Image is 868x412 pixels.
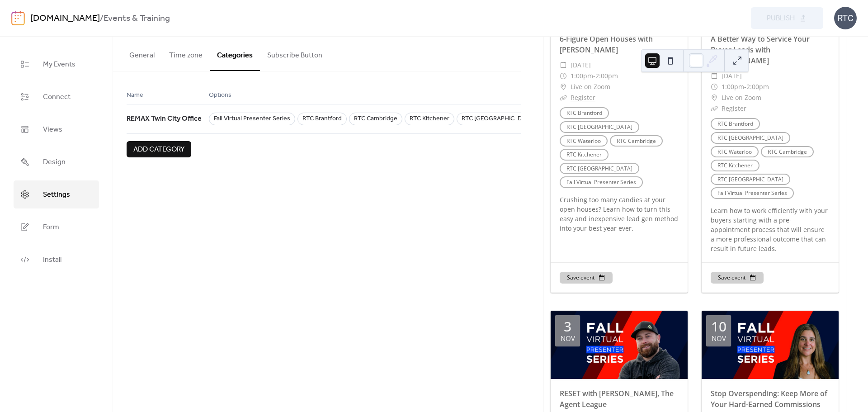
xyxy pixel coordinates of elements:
[260,37,330,70] button: Subscribe Button
[11,11,25,25] img: logo
[551,195,688,233] div: Crushing too many candies at your open houses? Learn how to turn this easy and inexpensive lead g...
[711,34,810,66] a: A Better Way to Service Your Buyer Leads with [PERSON_NAME]
[14,213,99,241] a: Form
[711,103,718,114] div: ​
[122,37,162,70] button: General
[43,188,70,202] span: Settings
[560,388,674,409] a: RESET with [PERSON_NAME], The Agent League
[127,90,143,101] span: Name
[43,123,62,137] span: Views
[43,220,59,235] span: Form
[712,335,726,342] div: Nov
[722,81,744,92] span: 1:00pm
[127,110,202,128] span: REMAX Twin City Office
[210,37,260,71] button: Categories
[746,81,769,92] span: 2:00pm
[100,10,104,27] b: /
[14,50,99,78] a: My Events
[702,206,839,253] div: Learn how to work efficiently with your buyers starting with a pre-appointment process that will ...
[744,81,746,92] span: -
[711,272,764,284] button: Save event
[722,71,742,81] span: [DATE]
[711,81,718,92] div: ​
[560,34,653,55] a: 6-Figure Open Houses with [PERSON_NAME]
[711,71,718,81] div: ​
[571,81,610,92] span: Live on Zoom
[14,148,99,176] a: Design
[43,90,71,104] span: Connect
[14,83,99,111] a: Connect
[14,180,99,208] a: Settings
[297,113,347,125] span: RTC Brantford
[560,92,567,103] div: ​
[560,272,613,284] button: Save event
[722,92,761,103] span: Live on Zoom
[30,10,100,27] a: [DOMAIN_NAME]
[209,113,295,125] span: Fall Virtual Presenter Series
[834,7,857,29] div: RTC
[595,71,618,81] span: 2:00pm
[104,10,170,27] b: Events & Training
[349,113,402,125] span: RTC Cambridge
[560,60,567,71] div: ​
[564,320,571,333] div: 3
[162,37,210,70] button: Time zone
[560,71,567,81] div: ​
[722,104,746,113] a: Register
[711,92,718,103] div: ​
[14,246,99,274] a: Install
[133,144,184,155] span: Add category
[43,253,61,267] span: Install
[43,155,66,170] span: Design
[571,93,595,102] a: Register
[561,335,575,342] div: Nov
[571,71,593,81] span: 1:00pm
[593,71,595,81] span: -
[560,81,567,92] div: ​
[711,320,726,333] div: 10
[405,113,454,125] span: RTC Kitchener
[43,57,75,72] span: My Events
[209,90,231,101] span: Options
[571,60,591,71] span: [DATE]
[457,113,539,125] span: RTC [GEOGRAPHIC_DATA]
[127,141,191,157] button: Add category
[14,115,99,143] a: Views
